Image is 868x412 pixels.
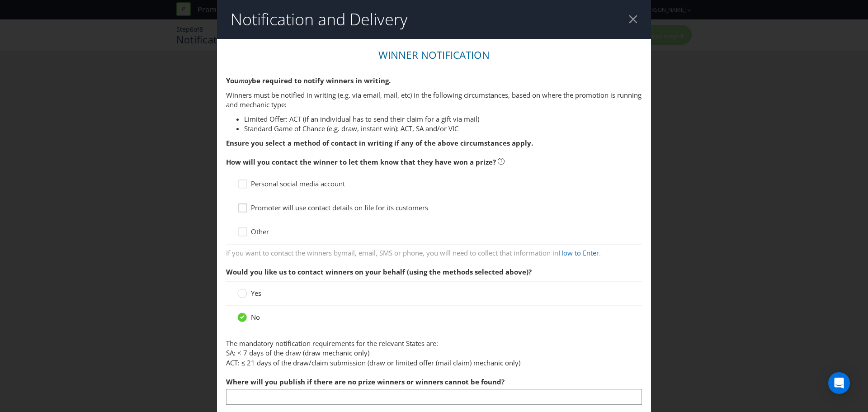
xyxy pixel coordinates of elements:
[251,227,269,236] span: Other
[251,179,345,188] span: Personal social media account
[251,289,261,298] span: Yes
[226,76,239,85] span: You
[226,157,496,166] span: How will you contact the winner to let them know that they have won a prize?
[226,358,520,367] span: ACT: ≤ 21 days of the draw/claim submission (draw or limited offer (mail claim) mechanic only)
[226,377,505,386] span: Where will you publish if there are no prize winners or winners cannot be found?
[558,248,599,257] a: How to Enter
[367,48,501,62] legend: Winner Notification
[244,114,642,124] li: Limited Offer: ACT (if an individual has to send their claim for a gift via mail)
[226,339,438,348] span: The mandatory notification requirements for the relevant States are:
[226,138,533,147] strong: Ensure you select a method of contact in writing if any of the above circumstances apply.
[226,267,532,276] span: Would you like us to contact winners on your behalf (using the methods selected above)?
[252,76,391,85] span: be required to notify winners in writing.
[226,90,642,110] p: Winners must be notified in writing (e.g. via email, mail, etc) in the following circumstances, b...
[423,248,558,257] span: , you will need to collect that information in
[226,348,369,357] span: SA: < 7 days of the draw (draw mechanic only)
[341,248,423,257] span: mail, email, SMS or phone
[599,248,601,257] span: .
[251,203,428,212] span: Promoter will use contact details on file for its customers
[828,372,850,394] div: Open Intercom Messenger
[226,248,341,257] span: If you want to contact the winners by
[239,76,252,85] em: may
[251,313,260,322] span: No
[244,124,642,133] li: Standard Game of Chance (e.g. draw, instant win): ACT, SA and/or VIC
[231,10,408,28] h2: Notification and Delivery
